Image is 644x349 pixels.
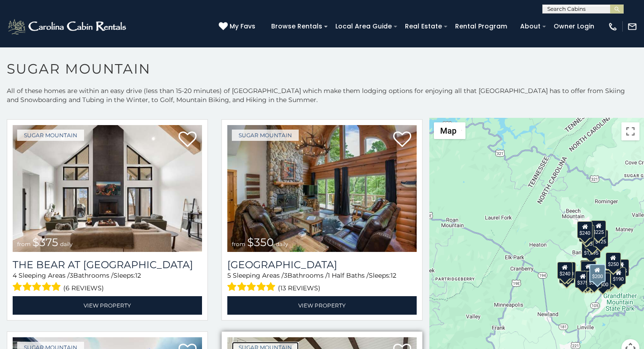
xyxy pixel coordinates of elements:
div: $190 [611,267,626,284]
a: Add to favorites [179,130,197,149]
span: daily [60,241,73,247]
div: $375 [575,271,590,288]
a: Real Estate [400,19,447,33]
span: $375 [33,236,58,249]
div: $300 [580,261,596,278]
span: (13 reviews) [278,282,320,294]
span: 1 Half Baths / [328,271,369,279]
a: About [516,19,545,33]
button: Toggle fullscreen view [621,122,639,140]
div: $350 [587,271,602,288]
div: $155 [613,259,629,276]
a: The Bear At Sugar Mountain from $375 daily [13,125,202,252]
a: Add to favorites [393,130,411,149]
img: Grouse Moor Lodge [227,125,417,252]
span: 3 [284,271,287,279]
div: $240 [557,262,572,279]
div: $225 [591,220,606,237]
img: The Bear At Sugar Mountain [13,125,202,252]
div: $190 [580,260,595,277]
img: phone-regular-white.png [608,22,618,32]
a: View Property [227,296,417,315]
div: $250 [605,252,620,270]
span: from [232,241,245,247]
img: mail-regular-white.png [627,22,637,32]
a: Grouse Moor Lodge from $350 daily [227,125,417,252]
a: The Bear At [GEOGRAPHIC_DATA] [13,259,202,271]
a: View Property [13,296,202,315]
button: Change map style [434,122,465,139]
div: $195 [599,270,615,287]
img: White-1-2.png [7,18,129,36]
span: 4 [13,271,17,279]
a: Local Area Guide [331,19,396,33]
div: $200 [589,264,605,282]
span: 12 [135,271,141,279]
div: $125 [592,230,608,247]
a: Sugar Mountain [17,130,84,141]
div: $1,095 [581,241,600,258]
span: from [17,241,31,247]
a: Owner Login [549,19,599,33]
span: 3 [70,271,73,279]
a: Rental Program [451,19,512,33]
div: Sleeping Areas / Bathrooms / Sleeps: [13,271,202,294]
span: 5 [227,271,231,279]
div: Sleeping Areas / Bathrooms / Sleeps: [227,271,417,294]
span: Map [440,126,456,135]
span: My Favs [230,22,255,31]
a: My Favs [219,22,258,32]
div: $170 [578,225,594,242]
a: [GEOGRAPHIC_DATA] [227,259,417,271]
a: Sugar Mountain [232,130,299,141]
span: 12 [390,271,396,279]
span: $350 [247,236,274,249]
a: Browse Rentals [267,19,327,33]
span: daily [276,241,288,247]
div: $240 [577,221,592,238]
h3: Grouse Moor Lodge [227,259,417,271]
h3: The Bear At Sugar Mountain [13,259,202,271]
span: (6 reviews) [63,282,104,294]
